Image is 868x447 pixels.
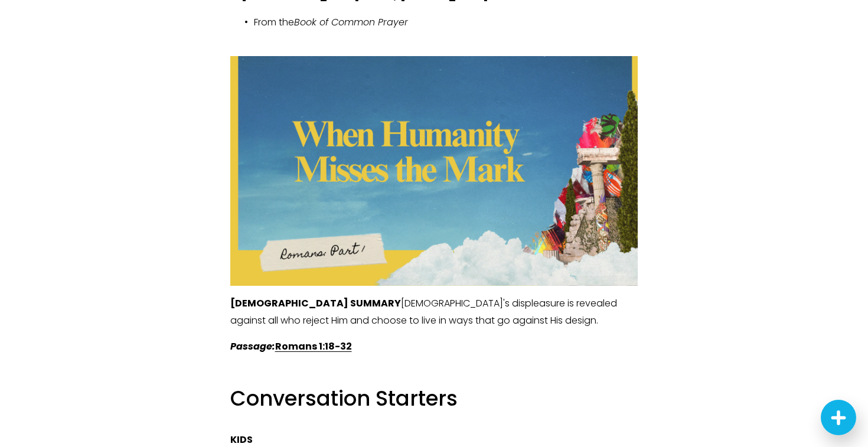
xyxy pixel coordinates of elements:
[254,14,638,31] p: From the
[230,296,401,310] strong: [DEMOGRAPHIC_DATA] SUMMARY
[230,385,638,413] h3: Conversation Starters
[294,15,408,29] em: Book of Common Prayer
[230,295,638,329] p: [DEMOGRAPHIC_DATA]'s displeasure is revealed against all who reject Him and choose to live in way...
[230,433,253,446] strong: KIDS
[230,340,275,353] em: Passage:
[275,340,352,353] a: Romans 1:18-32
